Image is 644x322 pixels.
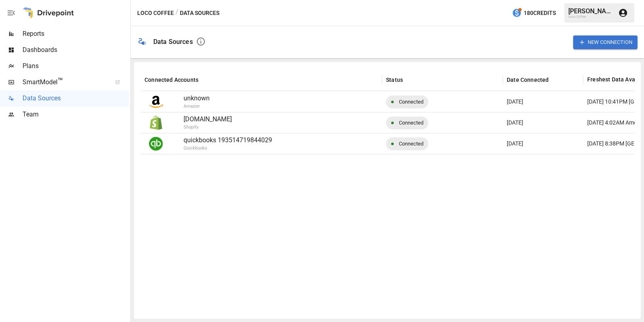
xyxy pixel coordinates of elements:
[568,15,613,19] div: Loco Coffee
[199,74,211,85] button: Sort
[184,103,421,110] p: Amazon
[23,110,129,119] span: Team
[175,8,178,18] div: /
[23,61,129,71] span: Plans
[184,145,421,152] p: Quickbooks
[149,95,163,109] img: Amazon Logo
[58,76,63,86] span: ™
[394,112,428,133] span: Connected
[149,116,163,130] img: Shopify Logo
[568,7,613,15] div: [PERSON_NAME]
[153,38,193,46] div: Data Sources
[549,74,561,85] button: Sort
[23,45,129,55] span: Dashboards
[184,114,378,124] p: [DOMAIN_NAME]
[507,77,549,83] div: Date Connected
[386,77,403,83] div: Status
[503,112,583,133] div: Sep 09 2024
[184,93,378,103] p: unknown
[184,124,421,131] p: Shopify
[394,133,428,154] span: Connected
[404,74,415,85] button: Sort
[503,133,583,154] div: Sep 09 2024
[23,93,129,103] span: Data Sources
[573,35,638,49] button: New Connection
[144,77,198,83] div: Connected Accounts
[23,29,129,39] span: Reports
[137,8,174,18] button: Loco Coffee
[524,8,556,18] span: 180 Credits
[184,135,378,145] p: quickbooks 193514719844029
[23,77,106,87] span: SmartModel
[503,91,583,112] div: Sep 09 2024
[509,6,559,21] button: 180Credits
[149,137,163,151] img: Quickbooks Logo
[394,91,428,112] span: Connected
